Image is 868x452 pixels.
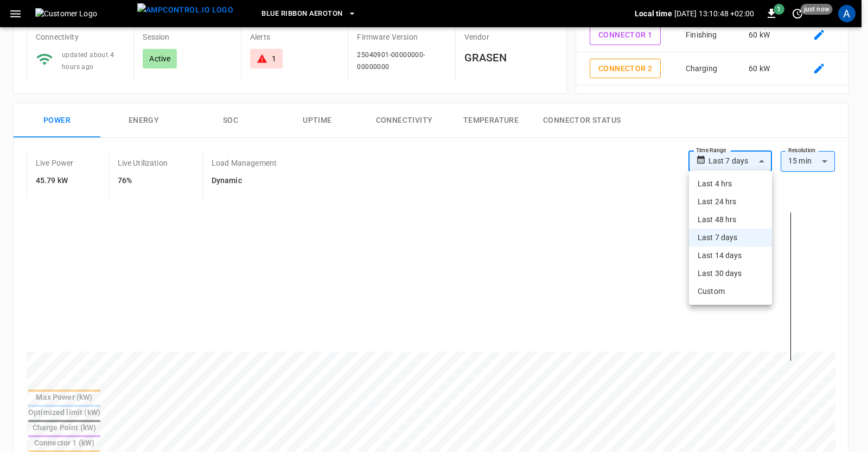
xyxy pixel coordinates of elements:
li: Custom [689,282,772,300]
li: Last 14 days [689,247,772,265]
li: Last 30 days [689,265,772,282]
li: Last 48 hrs [689,211,772,229]
li: Last 4 hrs [689,175,772,193]
li: Last 24 hrs [689,193,772,211]
li: Last 7 days [689,229,772,247]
